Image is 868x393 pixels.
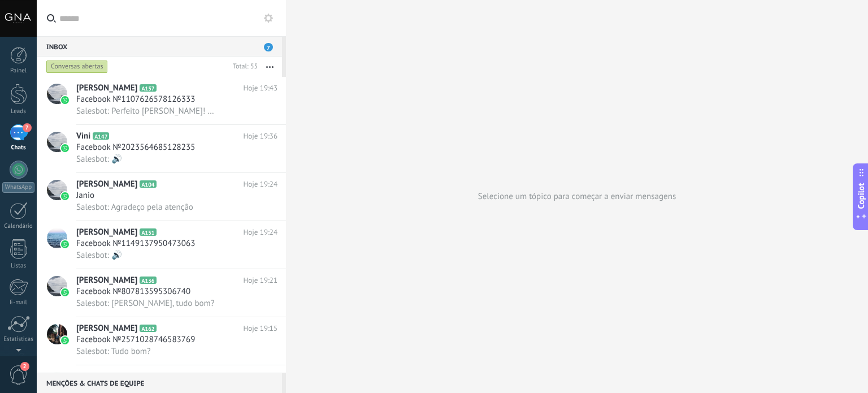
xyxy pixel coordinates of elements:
a: avataricon[PERSON_NAME]A104Hoje 19:24JanioSalesbot: Agradeço pela atenção [37,173,286,221]
img: icon [61,96,69,104]
span: A147 [93,132,109,140]
span: Salesbot: 🔊 [76,250,122,261]
span: A136 [140,277,156,284]
img: icon [61,336,69,344]
div: Chats [2,144,35,152]
img: icon [61,144,69,152]
span: 7 [23,123,32,132]
span: A151 [140,228,156,236]
div: Total: 55 [228,61,258,72]
span: Facebook №807813595306740 [76,286,190,297]
div: Estatísticas [2,336,35,343]
div: Painel [2,67,35,75]
img: icon [61,288,69,296]
div: WhatsApp [2,182,34,193]
span: Facebook №1149137950473063 [76,238,195,249]
div: Calendário [2,223,35,230]
span: Salesbot: 🔊 [76,154,122,165]
span: Facebook №1107626578126333 [76,94,195,105]
span: Hoje 19:14 [244,371,277,382]
span: Salesbot: [PERSON_NAME], tudo bom? [76,298,214,309]
div: Listas [2,262,35,270]
span: A157 [140,84,156,92]
span: Copilot [856,183,867,209]
div: Inbox [37,36,282,57]
button: Mais [258,57,282,77]
span: A162 [140,325,156,332]
span: Vini [76,131,90,142]
span: 2 [20,362,29,371]
span: [PERSON_NAME] [76,371,137,382]
div: Leads [2,108,35,115]
span: Hoje 19:43 [244,83,277,94]
span: Hoje 19:36 [244,131,277,142]
a: avataricon[PERSON_NAME]A162Hoje 19:15Facebook №2571028746583769Salesbot: Tudo bom? [37,317,286,365]
div: E-mail [2,299,35,306]
span: [PERSON_NAME] [76,275,137,286]
img: icon [61,192,69,200]
span: [PERSON_NAME] [76,227,137,238]
img: icon [61,240,69,248]
span: 7 [264,43,273,51]
div: Menções & Chats de equipe [37,373,282,393]
div: Conversas abertas [46,60,108,74]
span: A104 [140,180,156,188]
a: avatariconViniA147Hoje 19:36Facebook №2023564685128235Salesbot: 🔊 [37,125,286,172]
span: [PERSON_NAME] [76,323,137,334]
span: Hoje 19:24 [244,227,277,238]
span: [PERSON_NAME] [76,179,137,190]
a: avataricon[PERSON_NAME]A157Hoje 19:43Facebook №1107626578126333Salesbot: Perfeito [PERSON_NAME]! ... [37,77,286,124]
span: Hoje 19:24 [244,179,277,190]
span: Salesbot: Tudo bom? [76,346,151,357]
a: avataricon[PERSON_NAME]A136Hoje 19:21Facebook №807813595306740Salesbot: [PERSON_NAME], tudo bom? [37,269,286,317]
span: Hoje 19:15 [244,323,277,334]
span: Hoje 19:21 [244,275,277,286]
span: Salesbot: Perfeito [PERSON_NAME]! Para receber clientes através da internet, você precisará inves... [76,106,215,116]
span: Facebook №2023564685128235 [76,142,195,153]
a: avataricon[PERSON_NAME]A151Hoje 19:24Facebook №1149137950473063Salesbot: 🔊 [37,221,286,269]
span: Facebook №2571028746583769 [76,334,195,346]
span: Salesbot: Agradeço pela atenção [76,202,193,213]
span: [PERSON_NAME] [76,83,137,94]
span: Janio [76,190,94,201]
